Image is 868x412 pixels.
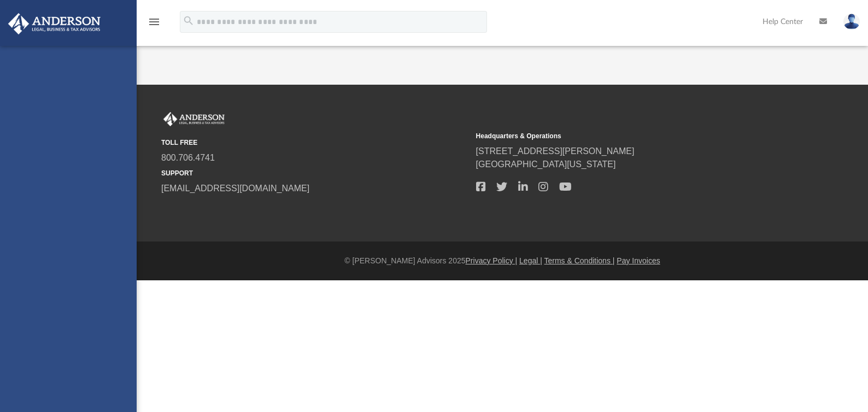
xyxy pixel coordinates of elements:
img: User Pic [843,14,860,30]
a: [GEOGRAPHIC_DATA][US_STATE] [476,160,616,169]
img: Anderson Advisors Platinum Portal [5,13,104,34]
small: TOLL FREE [161,138,468,148]
small: Headquarters & Operations [476,131,783,141]
a: [EMAIL_ADDRESS][DOMAIN_NAME] [161,184,309,193]
a: Pay Invoices [617,256,660,265]
i: menu [148,15,161,28]
div: © [PERSON_NAME] Advisors 2025 [137,255,868,267]
img: Anderson Advisors Platinum Portal [161,112,227,126]
a: 800.706.4741 [161,153,215,162]
a: Legal | [519,256,542,265]
a: Privacy Policy | [466,256,518,265]
a: [STREET_ADDRESS][PERSON_NAME] [476,146,635,156]
a: menu [148,21,161,28]
small: SUPPORT [161,168,468,178]
a: Terms & Conditions | [544,256,615,265]
i: search [183,15,195,27]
